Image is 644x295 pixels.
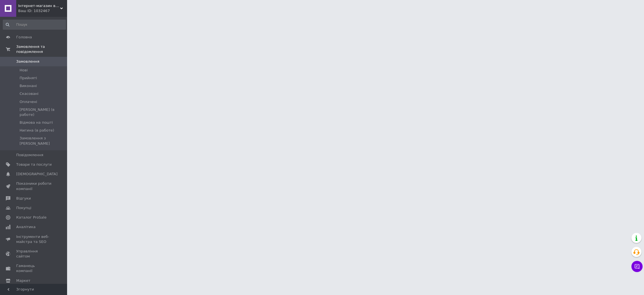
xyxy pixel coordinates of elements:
[16,215,46,220] span: Каталог ProSale
[16,263,52,273] span: Гаманець компанії
[16,224,35,230] span: Аналітика
[16,172,58,177] span: [DEMOGRAPHIC_DATA]
[16,162,52,167] span: Товари та послуги
[16,153,43,158] span: Повідомлення
[631,261,643,272] button: Чат з покупцем
[20,128,54,133] span: Нигина (в работе)
[20,99,37,104] span: Оплачені
[20,91,39,96] span: Скасовані
[20,83,37,88] span: Виконані
[16,278,30,283] span: Маркет
[20,120,53,125] span: Відмова на пошті
[3,20,66,30] input: Пошук
[16,234,52,244] span: Інструменти веб-майстра та SEO
[18,8,67,13] div: Ваш ID: 1032467
[20,107,65,117] span: [PERSON_NAME] (в работе)
[16,44,67,54] span: Замовлення та повідомлення
[18,3,60,8] span: Інтернет-магазин взуття ALLEGRET
[16,205,31,210] span: Покупці
[20,68,28,73] span: Нові
[16,35,32,40] span: Головна
[16,59,39,64] span: Замовлення
[20,76,37,81] span: Прийняті
[16,196,31,201] span: Відгуки
[20,136,65,146] span: Замовлення з [PERSON_NAME]
[16,249,52,259] span: Управління сайтом
[16,181,52,191] span: Показники роботи компанії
